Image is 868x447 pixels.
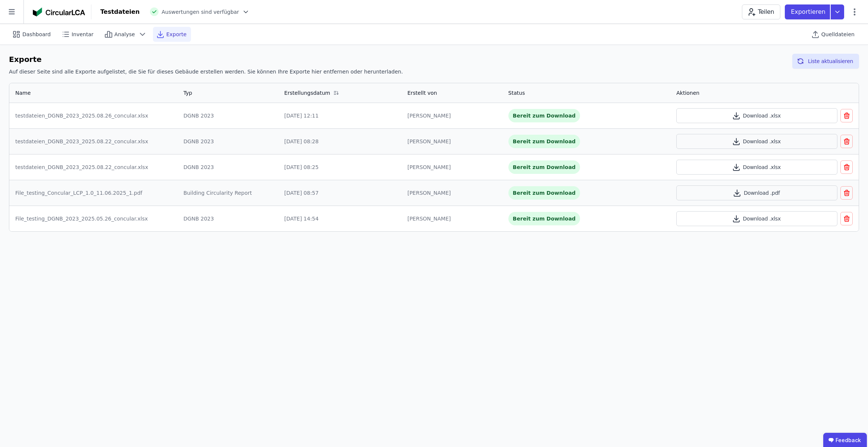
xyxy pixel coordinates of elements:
[284,189,395,197] div: [DATE] 08:57
[9,54,403,65] h6: Exporte
[407,138,496,145] div: [PERSON_NAME]
[284,89,330,97] div: Erstellungsdatum
[508,135,580,148] div: Bereit zum Download
[407,89,437,97] div: Erstellt von
[821,31,855,38] span: Quelldateien
[15,138,172,145] div: testdateien_DGNB_2023_2025.08.22_concular.xlsx
[676,160,837,175] button: Download .xlsx
[407,189,496,197] div: [PERSON_NAME]
[15,112,172,119] div: testdateien_DGNB_2023_2025.08.26_concular.xlsx
[72,31,94,38] span: Inventar
[676,108,837,123] button: Download .xlsx
[184,189,272,197] div: Building Circularity Report
[22,31,51,38] span: Dashboard
[508,160,580,174] div: Bereit zum Download
[184,163,272,171] div: DGNB 2023
[166,31,187,38] span: Exporte
[407,163,496,171] div: [PERSON_NAME]
[115,31,135,38] span: Analyse
[162,8,239,16] span: Auswertungen sind verfügbar
[508,186,580,200] div: Bereit zum Download
[508,109,580,122] div: Bereit zum Download
[184,89,192,97] div: Typ
[284,112,395,119] div: [DATE] 12:11
[676,185,837,200] button: Download .pdf
[407,112,496,119] div: [PERSON_NAME]
[100,7,140,16] div: Testdateien
[15,215,172,222] div: File_testing_DGNB_2023_2025.05.26_concular.xlsx
[284,138,395,145] div: [DATE] 08:28
[184,215,272,222] div: DGNB 2023
[15,89,31,97] div: Name
[676,211,837,226] button: Download .xlsx
[508,89,525,97] div: Status
[407,215,496,222] div: [PERSON_NAME]
[791,7,827,16] p: Exportieren
[792,54,859,69] button: Liste aktualisieren
[9,68,403,75] h6: Auf dieser Seite sind alle Exporte aufgelistet, die Sie für dieses Gebäude erstellen werden. Sie ...
[284,215,395,222] div: [DATE] 14:54
[742,4,780,19] button: Teilen
[284,163,395,171] div: [DATE] 08:25
[508,212,580,225] div: Bereit zum Download
[15,163,172,171] div: testdateien_DGNB_2023_2025.08.22_concular.xlsx
[676,134,837,149] button: Download .xlsx
[676,89,699,97] div: Aktionen
[33,7,85,16] img: Concular
[15,189,172,197] div: File_testing_Concular_LCP_1.0_11.06.2025_1.pdf
[184,138,272,145] div: DGNB 2023
[184,112,272,119] div: DGNB 2023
